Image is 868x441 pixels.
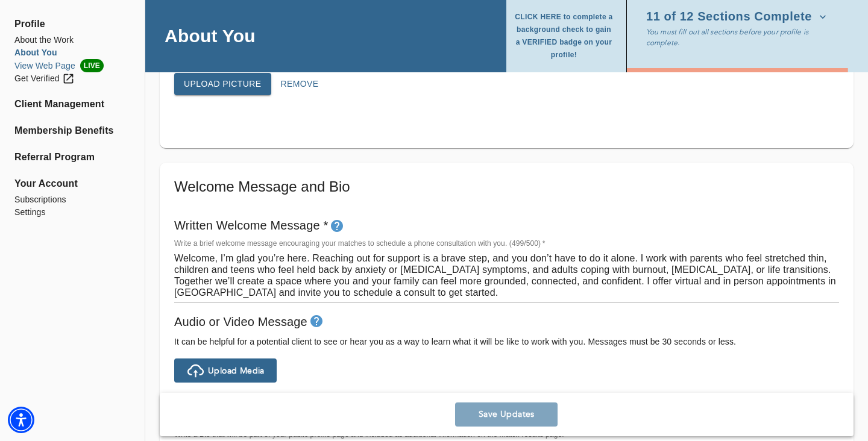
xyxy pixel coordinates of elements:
[8,407,34,433] div: Accessibility Menu
[14,34,130,46] a: About the Work
[276,73,324,95] button: Remove
[307,312,325,330] button: tooltip
[14,150,130,164] a: Referral Program
[281,77,319,92] span: Remove
[328,217,346,235] button: tooltip
[646,7,831,27] button: 11 of 12 Sections Complete
[14,193,130,206] a: Subscriptions
[514,7,619,65] button: CLICK HERE to complete a background check to gain a VERIFIED badge on your profile!
[14,59,130,72] li: View Web Page
[514,11,614,61] span: CLICK HERE to complete a background check to gain a VERIFIED badge on your profile!
[14,46,130,59] a: About You
[184,77,262,92] span: Upload picture
[14,59,130,72] a: View Web PageLIVE
[14,72,75,85] div: Get Verified
[174,336,839,349] h6: It can be helpful for a potential client to see or hear you as a way to learn what it will be lik...
[174,252,839,298] textarea: Welcome, I’m glad you’re here. Reaching out for support is a brave step, and you don’t have to do...
[14,72,130,85] a: Get Verified
[165,25,256,47] h4: About You
[14,124,130,138] a: Membership Benefits
[174,73,271,95] button: Upload picture
[174,358,277,383] button: Upload Media
[174,216,839,236] h6: Written Welcome Message *
[80,59,104,72] span: LIVE
[14,17,130,31] span: Profile
[174,177,839,196] h5: Welcome Message and Bio
[646,27,834,48] p: You must fill out all sections before your profile is complete.
[14,97,130,111] a: Client Management
[174,240,545,248] label: Write a brief welcome message encouraging your matches to schedule a phone consultation with you....
[208,365,265,377] span: Upload Media
[14,177,130,191] span: Your Account
[646,11,826,23] span: 11 of 12 Sections Complete
[174,312,307,331] h6: Audio or Video Message
[14,206,130,219] a: Settings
